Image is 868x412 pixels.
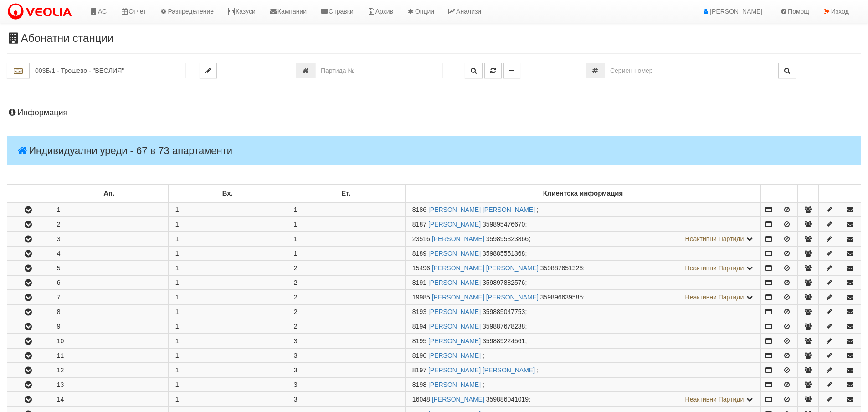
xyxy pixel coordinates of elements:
[405,247,760,261] td: ;
[412,366,426,374] span: Партида №
[168,305,287,319] td: 1
[168,217,287,232] td: 1
[412,264,430,272] span: Партида №
[50,261,168,275] td: 5
[168,392,287,407] td: 1
[222,190,233,197] b: Вх.
[294,235,298,242] span: 1
[432,264,539,272] a: [PERSON_NAME] [PERSON_NAME]
[432,396,484,403] a: [PERSON_NAME]
[483,323,525,330] span: 359887678238
[50,378,168,392] td: 13
[294,206,298,213] span: 1
[50,185,168,203] td: Ап.: No sort applied, sorting is disabled
[50,247,168,261] td: 4
[428,352,481,359] a: [PERSON_NAME]
[168,378,287,392] td: 1
[412,352,426,359] span: Партида №
[405,202,760,217] td: ;
[294,381,298,388] span: 3
[7,2,76,21] img: VeoliaLogo.png
[543,190,623,197] b: Клиентска информация
[685,396,744,403] span: Неактивни Партиди
[432,294,539,301] a: [PERSON_NAME] [PERSON_NAME]
[483,250,525,257] span: 359885551368
[7,136,861,165] h4: Индивидуални уреди - 67 в 73 апартаменти
[412,279,426,286] span: Партида №
[50,319,168,334] td: 9
[840,185,861,203] td: : No sort applied, sorting is disabled
[685,294,744,301] span: Неактивни Партиди
[50,202,168,217] td: 1
[315,63,443,78] input: Партида №
[168,202,287,217] td: 1
[294,366,298,374] span: 3
[50,305,168,319] td: 8
[405,334,760,348] td: ;
[405,378,760,392] td: ;
[294,323,298,330] span: 2
[486,235,529,242] span: 359895323866
[294,352,298,359] span: 3
[486,396,529,403] span: 359886041019
[540,264,583,272] span: 359887651326
[30,63,186,78] input: Абонатна станция
[428,250,481,257] a: [PERSON_NAME]
[797,185,818,203] td: : No sort applied, sorting is disabled
[405,305,760,319] td: ;
[50,276,168,290] td: 6
[168,290,287,304] td: 1
[405,319,760,334] td: ;
[168,185,287,203] td: Вх.: No sort applied, sorting is disabled
[405,217,760,232] td: ;
[428,221,481,228] a: [PERSON_NAME]
[168,334,287,348] td: 1
[428,206,535,213] a: [PERSON_NAME] [PERSON_NAME]
[50,349,168,363] td: 11
[428,381,481,388] a: [PERSON_NAME]
[432,235,484,242] a: [PERSON_NAME]
[483,337,525,345] span: 359889224561
[294,264,298,272] span: 2
[50,392,168,407] td: 14
[294,221,298,228] span: 1
[341,190,350,197] b: Ет.
[483,308,525,315] span: 359885047753
[294,308,298,315] span: 2
[294,294,298,301] span: 2
[405,261,760,275] td: ;
[412,308,426,315] span: Партида №
[412,235,430,242] span: Партида №
[428,337,481,345] a: [PERSON_NAME]
[540,294,583,301] span: 359896639585
[412,323,426,330] span: Партида №
[168,232,287,246] td: 1
[168,261,287,275] td: 1
[168,319,287,334] td: 1
[428,279,481,286] a: [PERSON_NAME]
[776,185,797,203] td: : No sort applied, sorting is disabled
[50,232,168,246] td: 3
[7,185,50,203] td: : No sort applied, sorting is disabled
[412,206,426,213] span: Партида №
[405,185,760,203] td: Клиентска информация: No sort applied, sorting is disabled
[405,349,760,363] td: ;
[685,264,744,272] span: Неактивни Партиди
[428,366,535,374] a: [PERSON_NAME] [PERSON_NAME]
[405,290,760,304] td: ;
[168,247,287,261] td: 1
[405,232,760,246] td: ;
[50,363,168,377] td: 12
[50,217,168,232] td: 2
[168,363,287,377] td: 1
[412,250,426,257] span: Партида №
[428,323,481,330] a: [PERSON_NAME]
[405,363,760,377] td: ;
[412,381,426,388] span: Партида №
[168,349,287,363] td: 1
[483,279,525,286] span: 359897882576
[287,185,405,203] td: Ет.: No sort applied, sorting is disabled
[685,235,744,242] span: Неактивни Партиди
[50,334,168,348] td: 10
[294,396,298,403] span: 3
